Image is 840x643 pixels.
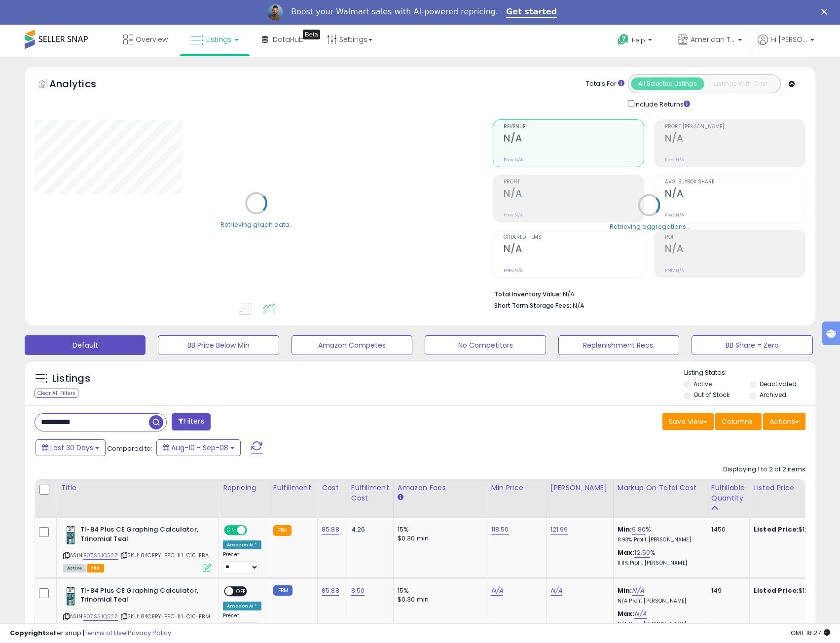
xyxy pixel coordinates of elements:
[398,483,483,493] div: Amazon Fees
[223,483,265,493] div: Repricing
[618,536,699,543] p: 8.93% Profit [PERSON_NAME]
[351,483,389,503] div: Fulfillment Cost
[770,35,807,44] span: Hi [PERSON_NAME]
[632,586,644,596] a: N/A
[694,391,730,399] label: Out of Stock
[351,525,386,534] div: 4.26
[233,587,249,595] span: OFF
[618,560,699,567] p: 11.11% Profit [PERSON_NAME]
[322,483,343,493] div: Cost
[116,25,175,54] a: Overview
[49,77,115,93] h5: Analytics
[618,598,699,605] p: N/A Profit [PERSON_NAME]
[610,222,689,231] div: Retrieving aggregations..
[84,628,126,638] a: Terms of Use
[63,525,78,545] img: 41-OOsHrsKL._SL40_.jpg
[618,525,699,543] div: %
[10,628,46,638] strong: Copyright
[351,586,365,596] a: 8.50
[80,525,200,546] b: TI-84 Plus CE Graphing Calculator, Trinomial Teal
[206,35,232,44] span: Listings
[723,465,805,474] div: Displaying 1 to 2 of 2 items
[398,493,403,502] small: Amazon Fees.
[61,483,215,493] div: Title
[25,335,146,355] button: Default
[83,551,118,560] a: B07SSJQS2Z
[754,483,839,493] div: Listed Price
[550,483,609,493] div: [PERSON_NAME]
[322,586,339,596] a: 85.88
[52,372,90,386] h5: Listings
[821,9,831,15] div: Close
[691,35,735,44] span: American Telecom Headquarters
[273,585,292,596] small: FBM
[36,439,106,456] button: Last 30 Days
[136,35,168,44] span: Overview
[694,380,712,388] label: Active
[711,586,742,595] div: 149
[63,586,211,632] div: ASIN:
[83,612,118,621] a: B07SSJQS2Z
[758,35,814,57] a: Hi [PERSON_NAME]
[491,525,509,535] a: 118.50
[63,564,86,572] span: All listings currently available for purchase on Amazon
[223,612,261,635] div: Preset:
[291,7,498,17] div: Boost your Walmart sales with AI-powered repricing.
[715,413,762,430] button: Columns
[763,413,805,430] button: Actions
[662,413,714,430] button: Save View
[586,79,624,89] div: Totals For
[156,439,241,456] button: Aug-10 - Sep-08
[618,525,632,534] b: Min:
[220,220,292,229] div: Retrieving graph data..
[618,548,635,557] b: Max:
[760,391,786,399] label: Archived
[246,526,261,535] span: OFF
[225,526,237,535] span: ON
[10,629,171,638] div: seller snap | |
[255,25,311,54] a: DataHub
[631,77,704,90] button: All Selected Listings
[158,335,279,355] button: BB Price Below Min
[50,443,93,453] span: Last 30 Days
[760,380,797,388] label: Deactivated
[670,25,749,57] a: American Telecom Headquarters
[618,483,703,493] div: Markup on Total Cost
[618,621,699,628] p: N/A Profit [PERSON_NAME]
[267,4,283,20] img: Profile image for Adrian
[320,25,380,54] a: Settings
[80,586,200,607] b: TI-84 Plus CE Graphing Calculator, Trinomial Teal
[491,586,503,596] a: N/A
[292,335,412,355] button: Amazon Competes
[634,548,650,558] a: 12.50
[506,7,557,18] a: Get started
[63,586,78,606] img: 41-OOsHrsKL._SL40_.jpg
[273,35,304,44] span: DataHub
[711,525,742,534] div: 1450
[550,586,562,596] a: N/A
[558,335,679,355] button: Replenishment Recs.
[684,368,815,378] p: Listing States:
[119,551,209,559] span: | SKU: 84CEPY-PFC-1L1-C10-FBA
[618,586,632,595] b: Min:
[704,77,777,90] button: Listings With Cost
[634,609,646,619] a: N/A
[223,540,261,549] div: Amazon AI *
[35,389,78,398] div: Clear All Filters
[754,525,799,534] b: Listed Price:
[711,483,745,503] div: Fulfillable Quantity
[171,443,228,453] span: Aug-10 - Sep-08
[273,525,292,536] small: FBA
[273,483,313,493] div: Fulfillment
[303,30,320,39] div: Tooltip anchor
[613,479,707,518] th: The percentage added to the cost of goods (COGS) that forms the calculator for Min & Max prices.
[754,586,799,595] b: Listed Price:
[398,595,479,604] div: $0.30 min
[425,335,546,355] button: No Competitors
[172,413,210,430] button: Filters
[398,586,479,595] div: 15%
[754,586,836,595] div: $124.99
[722,417,753,427] span: Columns
[63,525,211,571] div: ASIN:
[322,525,339,535] a: 85.88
